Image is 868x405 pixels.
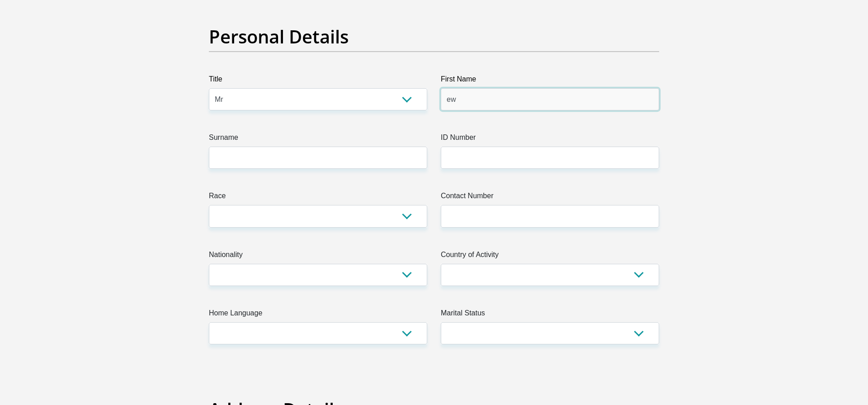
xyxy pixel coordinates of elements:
[441,147,659,169] input: ID Number
[209,26,659,48] h2: Personal Details
[441,205,659,227] input: Contact Number
[441,308,659,322] label: Marital Status
[441,249,659,264] label: Country of Activity
[441,132,659,147] label: ID Number
[209,249,427,264] label: Nationality
[441,74,659,88] label: First Name
[441,88,659,110] input: First Name
[209,308,427,322] label: Home Language
[209,74,427,88] label: Title
[209,191,427,205] label: Race
[209,132,427,147] label: Surname
[441,191,659,205] label: Contact Number
[209,147,427,169] input: Surname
